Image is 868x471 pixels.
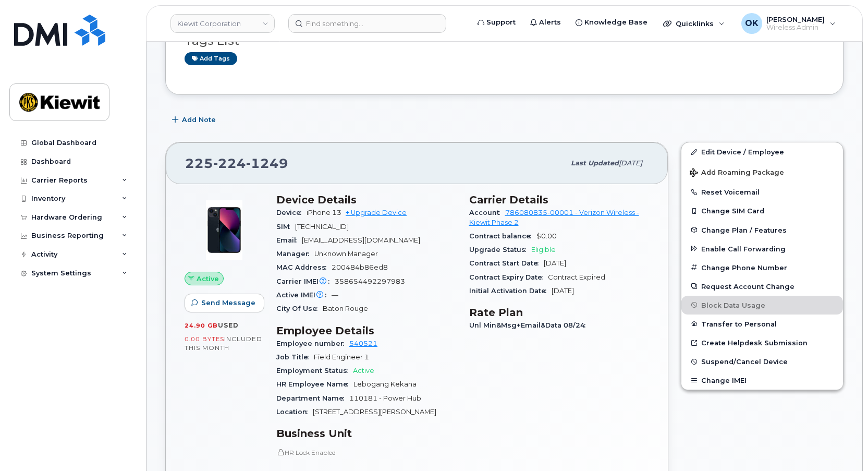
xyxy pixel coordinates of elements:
button: Change Plan / Features [681,221,843,239]
div: Quicklinks [656,13,732,34]
span: HR Employee Name [276,380,353,388]
span: Field Engineer 1 [314,353,369,361]
h3: Device Details [276,194,457,206]
button: Change SIM Card [681,201,843,220]
span: Unl Min&Msg+Email&Data 08/24 [469,321,591,329]
span: Carrier IMEI [276,277,335,285]
span: Support [486,17,516,28]
span: Contract balance [469,232,536,240]
span: Device [276,209,307,216]
span: City Of Use [276,305,323,312]
a: Knowledge Base [568,12,655,33]
button: Add Roaming Package [681,161,843,183]
span: [DATE] [552,287,574,295]
span: Quicklinks [676,19,714,28]
span: Baton Rouge [323,305,368,312]
span: Upgrade Status [469,246,531,253]
span: Department Name [276,394,349,402]
span: [PERSON_NAME] [766,15,825,23]
span: 358654492297983 [335,277,405,285]
span: OK [745,17,759,30]
span: Eligible [531,246,556,253]
span: MAC Address [276,263,332,271]
span: Suspend/Cancel Device [701,358,788,366]
button: Suspend/Cancel Device [681,352,843,371]
span: Account [469,209,505,216]
span: Lebogang Kekana [353,380,417,388]
h3: Rate Plan [469,306,650,319]
iframe: Messenger Launcher [823,426,860,463]
span: $0.00 [536,232,557,240]
span: 24.90 GB [185,322,218,329]
span: Location [276,408,313,416]
button: Send Message [185,294,264,312]
span: Initial Activation Date [469,287,552,295]
button: Reset Voicemail [681,183,843,201]
span: 110181 - Power Hub [349,394,421,402]
span: 1249 [246,155,288,171]
a: 540521 [349,340,377,347]
a: Alerts [523,12,568,33]
a: Add tags [185,52,237,65]
span: [STREET_ADDRESS][PERSON_NAME] [313,408,436,416]
a: + Upgrade Device [346,209,407,216]
span: — [332,291,338,299]
span: [DATE] [544,259,566,267]
h3: Business Unit [276,427,457,440]
button: Enable Call Forwarding [681,239,843,258]
a: Create Helpdesk Submission [681,333,843,352]
span: Enable Call Forwarding [701,245,786,252]
input: Find something... [288,14,446,33]
span: Add Roaming Package [690,168,784,178]
span: Knowledge Base [584,17,647,28]
span: Active [197,274,219,284]
span: 225 [185,155,288,171]
span: Job Title [276,353,314,361]
span: Employee number [276,340,349,347]
a: 786080835-00001 - Verizon Wireless - Kiewit Phase 2 [469,209,639,226]
span: Manager [276,250,314,258]
img: image20231002-3703462-1ig824h.jpeg [193,199,255,261]
span: Employment Status [276,367,353,375]
span: Change Plan / Features [701,226,787,234]
span: Add Note [182,115,216,125]
button: Change IMEI [681,371,843,390]
a: Edit Device / Employee [681,142,843,161]
span: Unknown Manager [314,250,378,258]
span: Last updated [571,159,619,167]
button: Transfer to Personal [681,315,843,333]
span: 0.00 Bytes [185,335,224,343]
a: Kiewit Corporation [170,14,275,33]
span: Contract Start Date [469,259,544,267]
span: SIM [276,223,295,231]
span: [EMAIL_ADDRESS][DOMAIN_NAME] [302,236,420,244]
div: Olivia Keller [734,13,843,34]
button: Block Data Usage [681,296,843,315]
span: 200484b86ed8 [332,263,388,271]
button: Add Note [165,111,225,129]
span: Contract Expiry Date [469,273,548,281]
span: 224 [213,155,246,171]
h3: Employee Details [276,324,457,337]
span: [DATE] [619,159,642,167]
span: Send Message [201,298,255,308]
span: used [218,321,239,329]
a: Support [470,12,523,33]
span: Wireless Admin [766,23,825,32]
p: HR Lock Enabled [276,448,457,457]
h3: Carrier Details [469,194,650,206]
span: [TECHNICAL_ID] [295,223,349,231]
button: Request Account Change [681,277,843,296]
span: Email [276,236,302,244]
span: Active IMEI [276,291,332,299]
span: Alerts [539,17,561,28]
h3: Tags List [185,34,824,47]
span: Active [353,367,374,375]
button: Change Phone Number [681,258,843,277]
span: Contract Expired [548,273,605,281]
span: iPhone 13 [307,209,341,216]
